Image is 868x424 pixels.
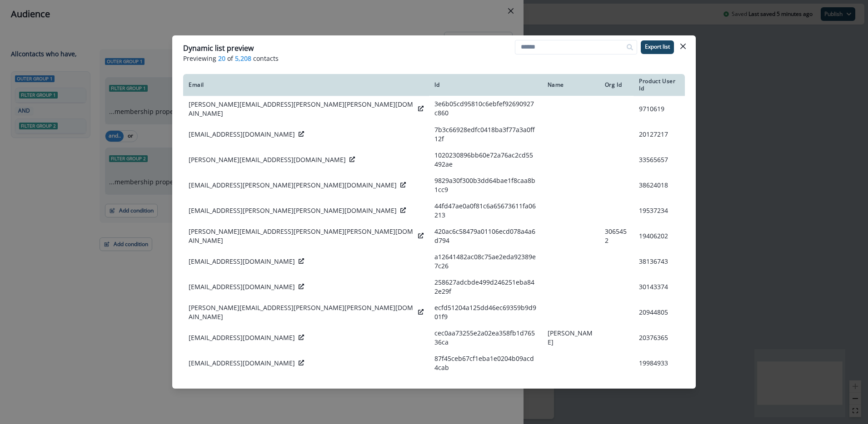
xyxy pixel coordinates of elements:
[434,81,537,89] div: Id
[429,274,542,300] td: 258627adcbde499d246251eba842e29f
[189,303,414,321] p: [PERSON_NAME][EMAIL_ADDRESS][PERSON_NAME][PERSON_NAME][DOMAIN_NAME]
[429,122,542,147] td: 7b3c66928edfc0418ba3f77a3a0ff12f
[429,198,542,223] td: 44fd47ae0a0f81c6a65673611fa06213
[599,223,634,249] td: 3065452
[189,155,346,164] p: [PERSON_NAME][EMAIL_ADDRESS][DOMAIN_NAME]
[634,223,685,249] td: 19406202
[634,122,685,147] td: 20127217
[634,147,685,173] td: 33565657
[235,54,251,63] span: 5,208
[634,350,685,376] td: 19984933
[429,325,542,350] td: cec0aa73255e2a02ea358fb1d76536ca
[189,81,424,89] div: Email
[548,81,594,89] div: Name
[189,227,414,245] p: [PERSON_NAME][EMAIL_ADDRESS][PERSON_NAME][PERSON_NAME][DOMAIN_NAME]
[634,198,685,223] td: 19537234
[189,100,414,118] p: [PERSON_NAME][EMAIL_ADDRESS][PERSON_NAME][PERSON_NAME][DOMAIN_NAME]
[429,96,542,122] td: 3e6b05cd95810c6ebfef92690927c860
[429,223,542,249] td: 420ac6c58479a01106ecd078a4a6d794
[641,40,674,54] button: Export list
[634,249,685,274] td: 38136743
[634,274,685,300] td: 30143374
[189,206,397,215] p: [EMAIL_ADDRESS][PERSON_NAME][PERSON_NAME][DOMAIN_NAME]
[634,96,685,122] td: 9710619
[183,43,254,54] p: Dynamic list preview
[676,39,690,54] button: Close
[189,282,295,291] p: [EMAIL_ADDRESS][DOMAIN_NAME]
[645,44,670,50] p: Export list
[189,257,295,266] p: [EMAIL_ADDRESS][DOMAIN_NAME]
[429,249,542,274] td: a12641482ac08c75ae2eda92389e7c26
[218,54,225,63] span: 20
[429,350,542,376] td: 87f45ceb67cf1eba1e0204b09acd4cab
[189,181,397,190] p: [EMAIL_ADDRESS][PERSON_NAME][PERSON_NAME][DOMAIN_NAME]
[189,359,295,368] p: [EMAIL_ADDRESS][DOMAIN_NAME]
[429,300,542,325] td: ecfd51204a125dd46ec69359b9d901f9
[189,333,295,342] p: [EMAIL_ADDRESS][DOMAIN_NAME]
[605,81,629,89] div: Org Id
[183,54,685,63] p: Previewing of contacts
[189,130,295,139] p: [EMAIL_ADDRESS][DOMAIN_NAME]
[634,300,685,325] td: 20944805
[639,78,679,92] div: Product User Id
[429,147,542,173] td: 1020230896bb60e72a76ac2cd55492ae
[634,325,685,350] td: 20376365
[634,173,685,198] td: 38624018
[429,173,542,198] td: 9829a30f300b3dd64bae1f8caa8b1cc9
[542,325,599,350] td: [PERSON_NAME]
